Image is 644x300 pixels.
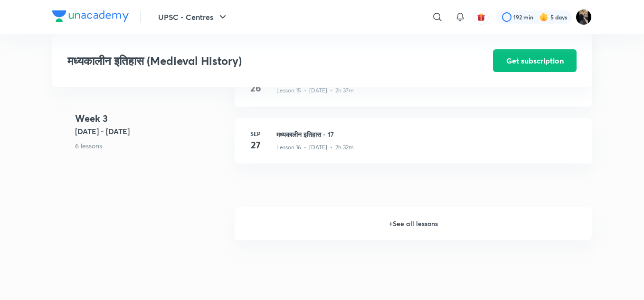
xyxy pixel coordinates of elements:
h6: + See all lessons [235,207,592,240]
p: Lesson 16 • [DATE] • 2h 32m [276,143,354,152]
img: avatar [477,13,485,21]
h4: 26 [246,81,265,95]
img: Company Logo [52,10,129,22]
a: Sep27मध्यकालीन इतिहास - 17Lesson 16 • [DATE] • 2h 32m [235,118,592,175]
a: Company Logo [52,10,129,24]
h5: [DATE] - [DATE] [75,126,227,137]
img: amit tripathi [576,9,592,25]
button: Get subscription [493,49,577,72]
button: avatar [474,9,489,25]
h3: मध्यकालीन इतिहास - 17 [276,129,580,139]
p: 6 lessons [75,141,227,151]
p: Lesson 15 • [DATE] • 2h 37m [276,86,354,95]
h4: 27 [246,138,265,152]
h3: मध्यकालीन इतिहास (Medieval History) [67,54,439,68]
h6: Sep [246,129,265,138]
button: UPSC - Centres [152,8,234,27]
h4: Week 3 [75,111,227,126]
img: streak [539,12,549,22]
a: Sep26मध्यकालीन इतिहास - 16Lesson 15 • [DATE] • 2h 37m [235,61,592,118]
